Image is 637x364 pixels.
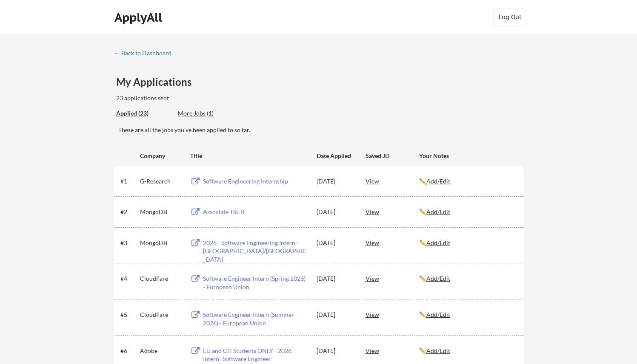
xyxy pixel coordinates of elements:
div: Software Engineer Intern (Summer 2026) - European Union [203,310,309,327]
div: Applied (23) [116,109,171,118]
u: Add/Edit [426,178,450,185]
div: #2 [120,208,137,216]
div: EU and CH Students ONLY - 2026 Intern- Software Engineer [203,347,309,363]
div: 2026 - Software Engineering Intern - [GEOGRAPHIC_DATA]/[GEOGRAPHIC_DATA] [203,239,309,264]
div: Associate TSE II [203,208,309,216]
div: Cloudflare [140,274,183,283]
a: ← Back to Dashboard [114,50,178,58]
div: [DATE] [317,274,354,283]
button: Log Out [493,8,527,25]
div: ✏️ [419,310,516,319]
div: [DATE] [317,239,354,247]
u: Add/Edit [426,347,450,354]
div: Software Engineer Intern (Spring 2026) - European Union [203,274,309,291]
div: ApplyAll [114,10,165,25]
div: 23 applications sent [116,94,281,102]
div: #5 [120,310,137,319]
div: MongoDB [140,239,183,247]
div: ✏️ [419,274,516,283]
div: Cloudflare [140,310,183,319]
div: #1 [120,177,137,186]
div: Adobe [140,347,183,355]
u: Add/Edit [426,275,450,282]
div: These are all the jobs you've been applied to so far. [116,109,171,118]
u: Add/Edit [426,208,450,215]
div: ✏️ [419,347,516,355]
div: My Applications [116,77,200,87]
div: #6 [120,347,137,355]
u: Add/Edit [426,311,450,318]
div: These are job applications we think you'd be a good fit for, but couldn't apply you to automatica... [178,109,240,118]
div: Company [140,152,183,160]
div: Date Applied [317,152,354,160]
div: View [366,307,419,322]
div: View [366,235,419,250]
div: View [366,204,419,219]
div: G-Research [140,177,183,186]
div: [DATE] [317,177,354,186]
div: ✏️ [419,177,516,186]
div: ← Back to Dashboard [114,50,178,56]
div: View [366,271,419,286]
div: View [366,343,419,358]
div: [DATE] [317,347,354,355]
div: More Jobs (1) [178,109,240,118]
div: Software Engineering Internship [203,177,309,186]
div: Title [190,152,309,160]
div: ✏️ [419,239,516,247]
div: #3 [120,239,137,247]
div: Saved JD [366,148,419,163]
div: [DATE] [317,310,354,319]
div: Your Notes [419,152,516,160]
div: #4 [120,274,137,283]
div: [DATE] [317,208,354,216]
u: Add/Edit [426,239,450,246]
div: ✏️ [419,208,516,216]
div: MongoDB [140,208,183,216]
div: View [366,173,419,189]
div: These are all the jobs you've been applied to so far. [118,126,524,134]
